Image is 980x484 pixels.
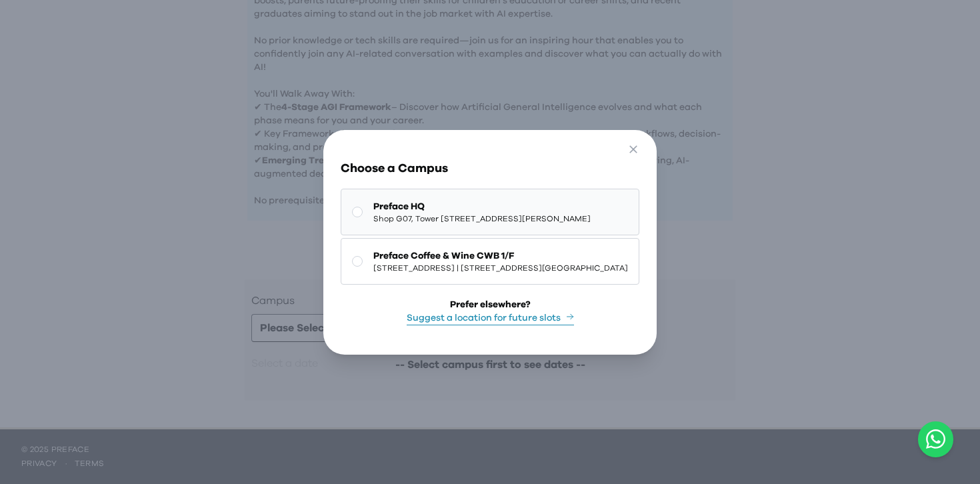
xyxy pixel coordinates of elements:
[341,238,639,285] button: Preface Coffee & Wine CWB 1/F[STREET_ADDRESS] | [STREET_ADDRESS][GEOGRAPHIC_DATA]
[373,213,591,224] span: Shop G07, Tower [STREET_ADDRESS][PERSON_NAME]
[450,298,531,311] div: Prefer elsewhere?
[373,249,628,263] span: Preface Coffee & Wine CWB 1/F
[407,311,574,325] button: Suggest a location for future slots
[373,263,628,273] span: [STREET_ADDRESS] | [STREET_ADDRESS][GEOGRAPHIC_DATA]
[341,189,639,235] button: Preface HQShop G07, Tower [STREET_ADDRESS][PERSON_NAME]
[341,159,639,178] h3: Choose a Campus
[373,200,591,213] span: Preface HQ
